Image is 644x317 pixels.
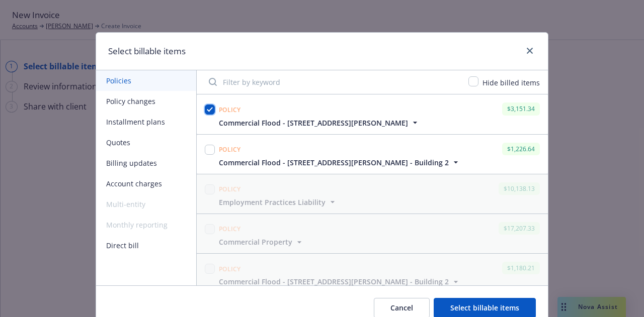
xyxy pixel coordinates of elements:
span: Policy [219,265,241,273]
span: Employment Practices Liability [219,197,326,207]
span: Commercial Property [219,237,292,247]
div: $1,226.64 [502,143,540,155]
button: Billing updates [96,153,196,173]
button: Account charges [96,173,196,194]
button: Commercial Property [219,237,304,247]
button: Commercial Flood - [STREET_ADDRESS][PERSON_NAME] - Building 2 [219,157,461,168]
h1: Select billable items [108,45,186,58]
span: Commercial Flood - [STREET_ADDRESS][PERSON_NAME] - Building 2 [219,276,449,287]
button: Policy changes [96,91,196,112]
button: Installment plans [96,112,196,132]
div: $17,207.33 [499,222,540,235]
div: $3,151.34 [502,102,540,115]
button: Direct bill [96,235,196,256]
button: Employment Practices Liability [219,197,338,207]
span: Hide billed items [482,78,540,87]
span: Policy [219,225,241,233]
div: $1,180.21 [502,262,540,274]
span: Policy$1,180.21Commercial Flood - [STREET_ADDRESS][PERSON_NAME] - Building 2 [197,254,548,293]
input: Filter by keyword [203,72,462,92]
span: Policy$17,207.33Commercial Property [197,214,548,253]
span: Monthly reporting [96,215,196,235]
span: Multi-entity [96,194,196,215]
button: Commercial Flood - [STREET_ADDRESS][PERSON_NAME] [219,118,420,128]
span: Policy$10,138.13Employment Practices Liability [197,174,548,214]
span: Commercial Flood - [STREET_ADDRESS][PERSON_NAME] - Building 2 [219,157,449,168]
a: close [524,45,536,57]
button: Commercial Flood - [STREET_ADDRESS][PERSON_NAME] - Building 2 [219,276,461,287]
span: Policy [219,105,241,114]
span: Policy [219,185,241,193]
span: Policy [219,145,241,154]
button: Policies [96,70,196,91]
button: Quotes [96,132,196,153]
div: $10,138.13 [499,182,540,195]
span: Commercial Flood - [STREET_ADDRESS][PERSON_NAME] [219,118,408,128]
